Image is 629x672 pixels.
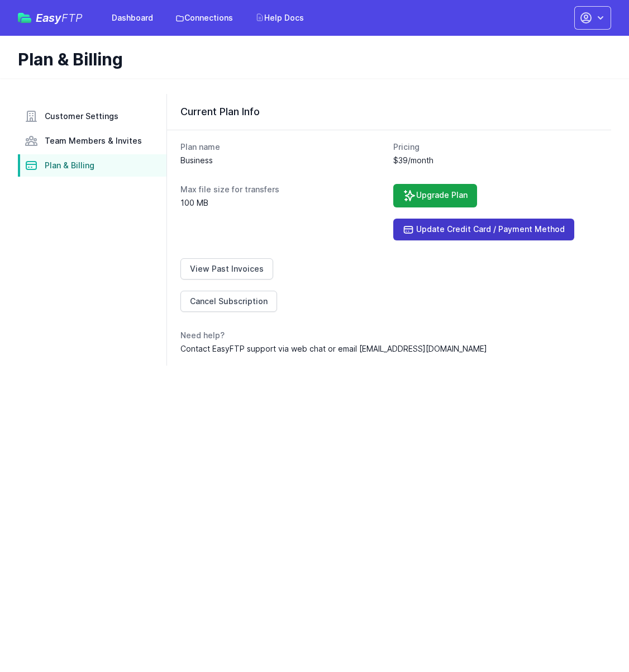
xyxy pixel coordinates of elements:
dt: Need help? [180,330,598,341]
a: Update Credit Card / Payment Method [393,219,574,240]
span: Customer Settings [45,111,118,122]
a: View Past Invoices [180,258,273,280]
span: FTP [61,11,83,25]
dd: Contact EasyFTP support via web chat or email [EMAIL_ADDRESS][DOMAIN_NAME] [180,343,598,354]
dd: 100 MB [180,197,385,209]
span: Plan & Billing [45,160,94,171]
a: Team Members & Invites [18,130,166,152]
a: Cancel Subscription [180,291,277,312]
a: EasyFTP [18,12,83,23]
a: Help Docs [249,8,311,28]
dd: Business [180,155,385,166]
a: Dashboard [105,8,160,28]
a: Customer Settings [18,105,166,127]
dt: Plan name [180,141,385,153]
dt: Pricing [393,141,598,153]
a: Connections [169,8,240,28]
span: Easy [36,12,83,23]
h3: Current Plan Info [180,105,598,119]
h1: Plan & Billing [18,49,602,69]
img: easyftp_logo.png [18,13,31,23]
dd: $39/month [393,155,598,166]
dt: Max file size for transfers [180,184,385,195]
span: Team Members & Invites [45,135,142,146]
a: Plan & Billing [18,154,166,177]
a: Upgrade Plan [393,184,477,207]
